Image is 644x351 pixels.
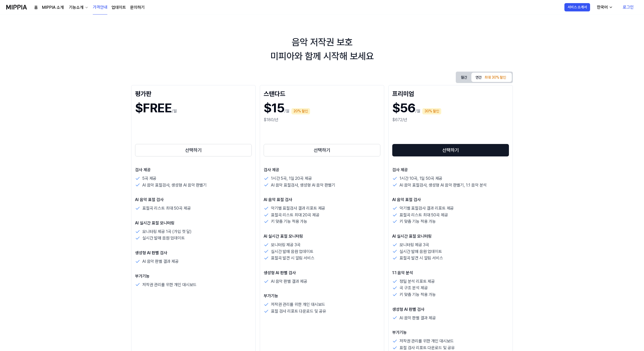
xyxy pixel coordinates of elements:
[291,108,310,114] div: 20% 할인
[284,108,289,114] p: /월
[400,212,448,218] p: 표절곡 리스트 최대 50곡 제공
[400,255,443,261] p: 표절곡 발견 시 알림 서비스
[457,73,471,81] button: 월간
[392,233,509,239] p: AI 실시간 표절 모니터링
[142,228,192,235] p: 모니터링 제공 1곡 (가입 첫 달)
[471,73,512,82] button: 연간
[264,270,380,276] p: 생성형 AI 판별 검사
[93,0,107,15] a: 가격안내
[68,4,89,11] button: 기능소개
[142,175,156,182] p: 5곡 제공
[271,301,325,308] p: 저작권 관리를 위한 개인 대시보드
[593,2,616,12] button: 한국어
[130,4,145,11] a: 문의하기
[264,143,380,157] a: 선택하기
[264,99,284,117] h1: $15
[271,248,313,255] p: 실시간 발매 음원 업데이트
[422,108,441,114] div: 30% 할인
[135,167,252,173] p: 검사 제공
[264,167,380,173] p: 검사 제공
[142,182,207,189] p: AI 음악 표절검사, 생성형 AI 음악 판별기
[264,233,380,239] p: AI 실시간 표절 모니터링
[135,250,252,256] p: 생성형 AI 판별 검사
[392,117,509,123] div: $672/년
[400,315,436,321] p: AI 음악 판별 결과 제공
[400,248,442,255] p: 실시간 발매 음원 업데이트
[400,205,454,212] p: 악기별 표절검사 결과 리포트 제공
[264,89,380,97] div: 스탠다드
[400,218,436,225] p: 키 맞춤 기능 적용 가능
[271,255,314,261] p: 표절곡 발견 시 알림 서비스
[392,89,509,97] div: 프리미엄
[135,143,252,157] a: 선택하기
[142,235,185,242] p: 실시간 발매 음원 업데이트
[271,218,307,225] p: 키 맞춤 기능 적용 가능
[392,329,509,336] p: 부가기능
[142,258,179,265] p: AI 음악 판별 결과 제공
[135,220,252,226] p: AI 실시간 표절 모니터링
[264,144,380,156] button: 선택하기
[271,212,319,218] p: 표절곡 리스트 최대 20곡 제공
[264,293,380,299] p: 부가기능
[400,242,429,248] p: 모니터링 제공 3곡
[271,278,307,285] p: AI 음악 판별 결과 제공
[564,3,590,11] button: 서비스 소개서
[34,4,38,11] a: 홈
[135,197,252,203] p: AI 음악 표절 검사
[111,4,126,11] a: 업데이트
[271,175,312,182] p: 1시간 5곡, 1일 20곡 제공
[135,99,172,117] h1: $FREE
[142,281,197,288] p: 저작권 관리를 위한 개인 대시보드
[400,182,487,189] p: AI 음악 표절검사, 생성형 AI 음악 판별기, 1:1 음악 분석
[135,273,252,279] p: 부가기능
[264,117,380,123] div: $180/년
[392,99,415,117] h1: $56
[271,308,326,315] p: 표절 검사 리포트 다운로드 및 공유
[264,197,380,203] p: AI 음악 표절 검사
[172,108,177,114] p: /월
[142,205,191,212] p: 표절곡 리스트 최대 50곡 제공
[392,167,509,173] p: 검사 제공
[392,306,509,313] p: 생성형 AI 판별 검사
[415,108,420,114] p: /월
[271,205,325,212] p: 악기별 표절검사 결과 리포트 제공
[400,338,454,345] p: 저작권 관리를 위한 개인 대시보드
[392,144,509,156] button: 선택하기
[392,143,509,157] a: 선택하기
[483,74,508,81] div: 최대 30% 할인
[271,242,300,248] p: 모니터링 제공 3곡
[42,4,64,11] a: MIPPIA 소개
[596,4,609,10] div: 한국어
[400,285,428,291] p: 곡 구조 분석 제공
[68,4,85,11] div: 기능소개
[392,270,509,276] p: 1:1 음악 분석
[400,278,435,285] p: 정밀 분석 리포트 제공
[135,89,252,97] div: 평가판
[135,144,252,156] button: 선택하기
[400,175,442,182] p: 1시간 10곡, 1일 50곡 제공
[271,182,335,189] p: AI 음악 표절검사, 생성형 AI 음악 판별기
[400,291,436,298] p: 키 맞춤 기능 적용 가능
[392,197,509,203] p: AI 음악 표절 검사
